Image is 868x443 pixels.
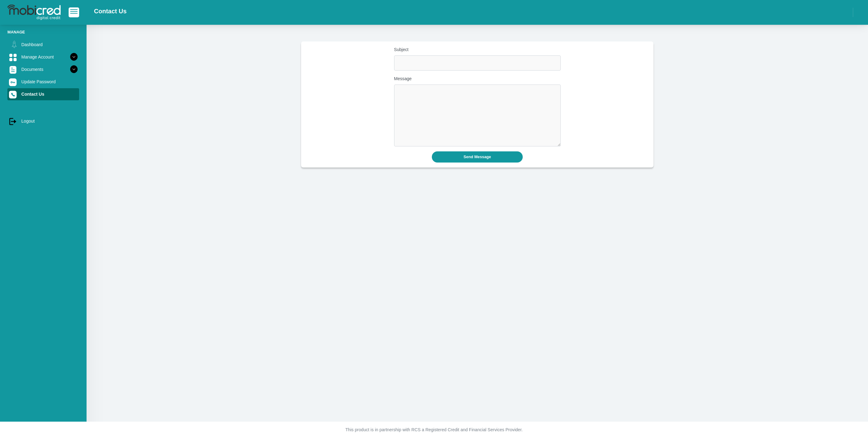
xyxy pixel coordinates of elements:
button: Send Message [432,151,523,162]
a: Dashboard [7,39,79,50]
label: Message [394,76,561,82]
h2: Contact Us [94,7,127,15]
label: Subject [394,46,561,53]
img: logo-mobicred.svg [7,5,61,20]
a: Documents [7,63,79,75]
a: Manage Account [7,51,79,63]
p: This product is in partnership with RCS a Registered Credit and Financial Services Provider. [262,427,606,433]
a: Logout [7,115,79,127]
a: Update Password [7,76,79,88]
a: Contact Us [7,88,79,100]
li: Manage [7,29,79,35]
